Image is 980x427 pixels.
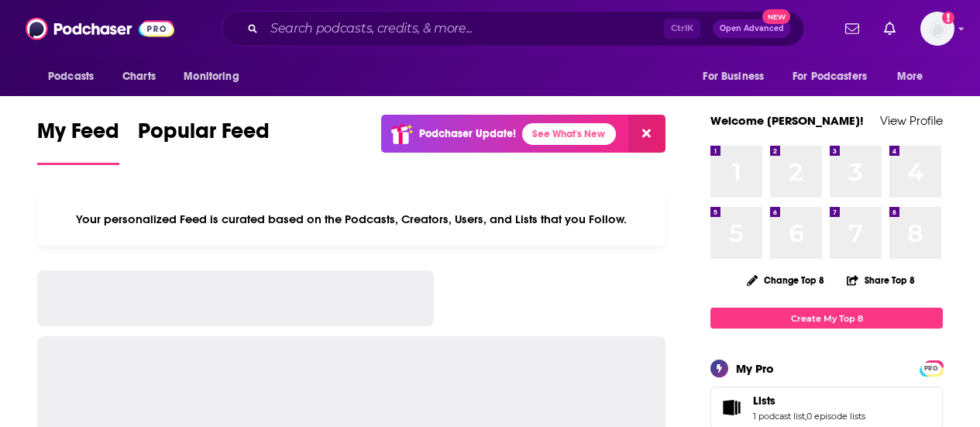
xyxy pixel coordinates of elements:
p: Podchaser Update! [419,127,516,140]
a: PRO [922,362,940,374]
a: Lists [753,394,865,408]
img: Podchaser - Follow, Share and Rate Podcasts [26,14,174,43]
a: 0 episode lists [806,411,865,422]
span: Monitoring [184,66,239,88]
button: open menu [37,62,114,91]
span: More [897,66,923,88]
span: , [805,411,806,422]
div: Search podcasts, credits, & more... [222,11,804,46]
a: Lists [716,397,747,418]
a: Charts [112,62,165,91]
span: Open Advanced [720,25,784,33]
svg: Add a profile image [942,12,954,24]
a: My Feed [37,118,119,165]
button: Open AdvancedNew [713,19,791,38]
span: My Feed [37,118,119,153]
span: Podcasts [48,66,94,88]
div: Your personalized Feed is curated based on the Podcasts, Creators, Users, and Lists that you Follow. [37,193,665,246]
button: Show profile menu [920,12,954,46]
a: Popular Feed [138,118,270,165]
button: open menu [692,62,783,91]
img: User Profile [920,12,954,46]
span: Charts [122,66,156,88]
span: PRO [922,363,940,374]
a: Create My Top 8 [710,308,943,329]
a: See What's New [522,123,616,145]
button: open menu [886,62,943,91]
a: Show notifications dropdown [878,15,902,42]
span: Popular Feed [138,118,270,153]
button: open menu [173,62,259,91]
a: Welcome [PERSON_NAME]! [710,113,864,128]
span: Logged in as LBraverman [920,12,954,46]
a: 1 podcast list [753,411,805,422]
span: For Podcasters [793,66,867,88]
span: Ctrl K [664,19,700,39]
input: Search podcasts, credits, & more... [264,16,664,41]
button: Share Top 8 [846,265,916,295]
button: Change Top 8 [738,270,834,290]
button: open menu [782,62,889,91]
span: Lists [753,394,775,408]
span: For Business [703,66,764,88]
a: Show notifications dropdown [839,15,865,42]
a: View Profile [880,113,943,128]
span: New [762,9,790,24]
div: My Pro [736,361,774,376]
